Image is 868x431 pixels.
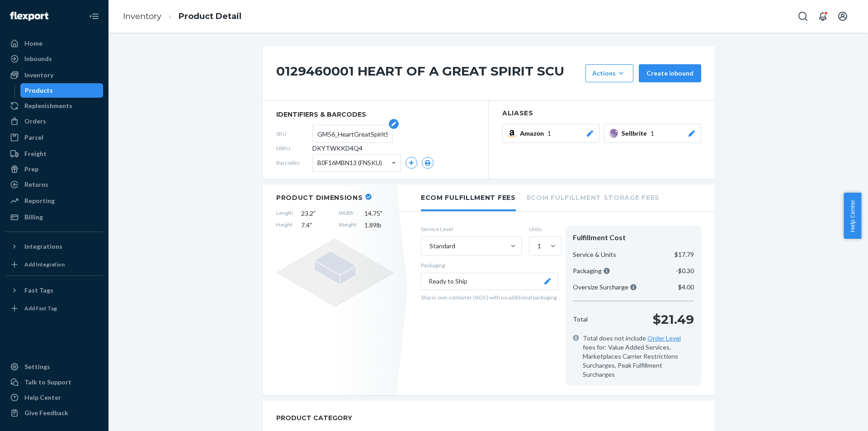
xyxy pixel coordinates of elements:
span: 14.75 [364,209,394,218]
a: Returns [5,177,103,192]
span: Length [276,209,293,218]
div: Fulfillment Cost [573,232,694,243]
a: Product Detail [179,11,241,21]
a: Home [5,36,103,51]
div: Reporting [24,196,55,205]
div: 1 [538,242,541,251]
span: DKYTWKKD4Q4 [312,144,363,153]
h1: 0129460001 HEART OF A GREAT SPIRIT SCU [276,64,581,82]
button: Help Center [844,193,861,239]
button: Integrations [5,239,103,254]
p: Ship in own container (SIOC) with no additional packaging. [421,294,558,301]
span: 1 [547,129,551,138]
a: Help Center [5,390,103,405]
div: Talk to Support [24,378,71,387]
ol: breadcrumbs [116,3,249,30]
a: Billing [5,210,103,224]
a: Orders [5,114,103,128]
div: Give Feedback [24,408,68,417]
button: Open account menu [834,7,852,25]
button: Ready to Ship [421,273,558,290]
div: Replenishments [24,101,72,110]
a: Talk to Support [5,375,103,389]
div: Inbounds [24,54,52,63]
li: Ecom Fulfillment Storage Fees [527,185,660,209]
a: Prep [5,162,103,176]
span: 1 [651,129,654,138]
span: Width [339,209,356,218]
span: B0F16MBN13 (FNSKU) [317,155,382,171]
h2: PRODUCT CATEGORY [276,410,352,426]
div: Billing [24,213,43,222]
div: Actions [592,69,627,78]
a: Parcel [5,130,103,145]
p: -$0.30 [676,266,694,275]
div: Help Center [24,393,61,402]
a: Settings [5,360,103,374]
button: Sellbrite1 [604,124,701,143]
p: Oversize Surcharge [573,283,637,292]
span: Amazon [520,129,547,138]
span: " [313,209,316,217]
div: Prep [24,165,38,174]
div: Parcel [24,133,43,142]
p: $21.49 [653,310,694,328]
span: SKU [276,130,312,137]
button: Create inbound [639,64,701,82]
button: Actions [585,64,633,82]
span: Barcodes [276,159,312,166]
input: 1 [537,242,538,251]
span: 7.4 [301,221,330,230]
span: " [310,221,312,229]
h2: Aliases [502,110,701,117]
a: Inventory [123,11,161,21]
p: Service & Units [573,250,616,259]
div: Returns [24,180,48,189]
span: Sellbrite [622,129,651,138]
input: Standard [429,242,429,251]
button: Give Feedback [5,406,103,420]
a: Inventory [5,68,103,82]
a: Reporting [5,194,103,208]
div: Settings [24,362,50,371]
span: identifiers & barcodes [276,110,475,119]
a: Freight [5,147,103,161]
p: Total [573,315,588,324]
div: Integrations [24,242,62,251]
button: Fast Tags [5,283,103,298]
p: Packaging [573,266,610,275]
a: Add Integration [5,257,103,272]
label: Units [529,225,558,233]
a: Add Fast Tag [5,301,103,316]
div: Standard [429,242,455,251]
button: Amazon1 [502,124,599,143]
div: Home [24,39,42,48]
span: " [380,209,382,217]
p: $17.79 [675,250,694,259]
span: DSKU [276,144,312,152]
span: Height [276,221,293,230]
span: 1.89 lb [364,221,394,230]
button: Open Search Box [794,7,812,25]
a: Inbounds [5,52,103,66]
div: Fast Tags [24,286,53,295]
a: Replenishments [5,99,103,113]
img: Flexport logo [10,12,48,21]
span: Total does not include fees for: Value Added Services, Marketplaces Carrier Restrictions Surcharg... [583,334,694,379]
p: Packaging [421,261,558,269]
label: Service Level [421,225,522,233]
div: Orders [24,117,46,126]
div: Freight [24,149,47,158]
div: Add Integration [24,260,65,268]
p: $4.00 [678,283,694,292]
a: Order Level [647,334,681,342]
li: Ecom Fulfillment Fees [421,185,516,211]
button: Open notifications [814,7,832,25]
div: Add Fast Tag [24,304,57,312]
h2: Product Dimensions [276,194,363,202]
a: Products [20,83,104,98]
div: Inventory [24,71,53,80]
div: Products [25,86,53,95]
span: Weight [339,221,356,230]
